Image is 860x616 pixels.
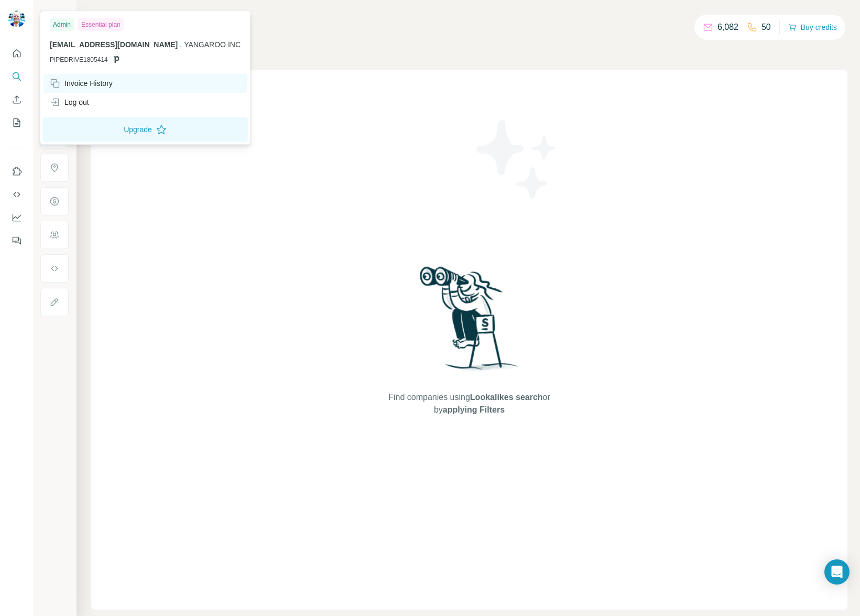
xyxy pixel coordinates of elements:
button: Search [8,67,25,86]
button: Use Surfe API [8,185,25,204]
span: PIPEDRIVE1805414 [50,55,108,64]
button: My lists [8,113,25,132]
button: Enrich CSV [8,90,25,109]
img: Surfe Illustration - Stars [470,112,564,207]
button: Quick start [8,44,25,63]
button: Use Surfe on LinkedIn [8,162,25,181]
span: YANGAROO INC [184,40,241,49]
p: 50 [761,21,771,34]
button: Dashboard [8,208,25,227]
p: 6,082 [717,21,738,34]
img: Surfe Illustration - Woman searching with binoculars [415,264,524,381]
div: Log out [50,97,89,107]
div: Open Intercom Messenger [824,559,850,585]
h4: Search [91,13,847,27]
button: Upgrade [42,117,248,142]
div: Invoice History [50,78,113,89]
button: Buy credits [788,20,837,35]
button: Feedback [8,231,25,250]
div: Essential plan [78,18,124,31]
span: Lookalikes search [470,393,543,402]
button: Show [32,6,75,22]
span: . [180,40,182,49]
span: [EMAIL_ADDRESS][DOMAIN_NAME] [50,40,178,49]
img: Avatar [8,10,25,27]
span: Find companies using or by [385,391,553,416]
span: applying Filters [443,405,505,414]
div: Admin [50,18,74,31]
